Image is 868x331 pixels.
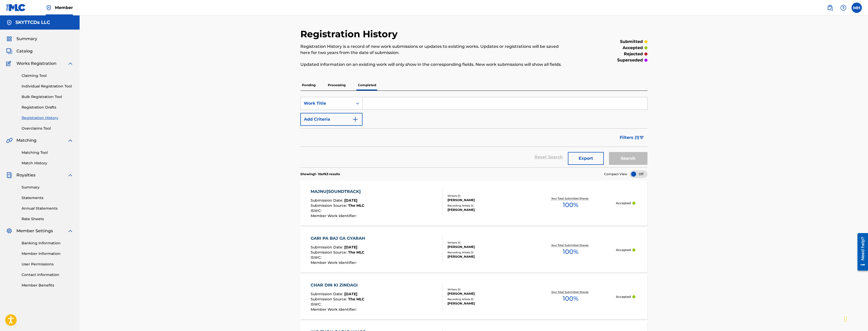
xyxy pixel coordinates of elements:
[311,302,323,307] span: ISWC :
[300,97,647,167] form: Search Form
[551,196,590,200] p: Your Total Submitted Shares:
[311,203,348,208] span: Submission Source :
[551,243,590,247] p: Your Total Submitted Shares:
[6,20,12,26] img: Accounts
[22,240,73,246] a: Banking Information
[447,251,525,254] div: Recording Artists ( 1 )
[15,20,50,25] h5: SKYTTCDs LLC
[6,48,33,54] a: CatalogCatalog
[311,307,358,312] span: Member Work Identifier :
[22,206,73,211] a: Annual Statements
[22,94,73,100] a: Bulk Registration Tool
[344,198,357,203] span: [DATE]
[67,60,73,67] img: expand
[16,36,37,42] span: Summary
[22,160,73,166] a: Match History
[311,282,364,288] div: CHAR DIN KI ZINDAGI
[311,245,344,249] span: Submission Date :
[311,189,364,195] div: MAJNU[SOUNDTRACK]
[22,262,73,267] a: User Permissions
[617,131,647,144] button: Filters (1)
[854,230,868,273] iframe: Resource Center
[6,36,12,42] img: Summary
[300,80,317,91] p: Pending
[568,152,604,165] button: Export
[6,36,37,42] a: SummarySummary
[348,297,364,301] span: The MLC
[300,181,647,226] a: MAJNU[SOUNDTRACK]Submission Date:[DATE]Submission Source:The MLCISWC:Member Work Identifier:Write...
[311,208,323,213] span: ISWC :
[311,198,344,203] span: Submission Date :
[6,48,12,54] img: Catalog
[16,228,53,234] span: Member Settings
[22,195,73,201] a: Statements
[300,43,568,56] p: Registration History is a record of new work submissions or updates to existing works. Updates or...
[563,294,578,303] span: 100 %
[22,115,73,121] a: Registration History
[551,290,590,294] p: Your Total Submitted Shares:
[67,228,73,234] img: expand
[838,3,848,13] div: Help
[311,235,368,241] div: GARI PA BAJ GA GYARAH
[616,201,631,205] p: Accepted
[842,306,868,331] iframe: Chat Widget
[620,39,643,45] p: submitted
[344,245,357,249] span: [DATE]
[447,208,525,212] div: [PERSON_NAME]
[844,311,847,327] div: Drag
[22,84,73,89] a: Individual Registration Tool
[311,213,358,218] span: Member Work Identifier :
[6,172,12,178] img: Royalties
[16,137,36,144] span: Matching
[304,100,350,106] div: Work Title
[55,5,73,11] span: Member
[447,301,525,306] div: [PERSON_NAME]
[6,137,13,144] img: Matching
[311,297,348,301] span: Submission Source :
[624,51,643,57] p: rejected
[563,200,578,210] span: 100 %
[447,245,525,249] div: [PERSON_NAME]
[640,136,644,139] img: filter
[46,5,52,11] img: Top Rightsholder
[300,61,568,68] p: Updated information on an existing work will only show in the corresponding fields. New work subm...
[326,80,347,91] p: Processing
[616,294,631,299] p: Accepted
[447,297,525,301] div: Recording Artists ( 1 )
[16,172,35,178] span: Royalties
[16,60,56,67] span: Works Registration
[852,3,862,13] div: User Menu
[16,48,33,54] span: Catalog
[348,203,364,208] span: The MLC
[22,216,73,222] a: Rate Sheets
[352,116,358,122] img: 9d2ae6d4665cec9f34b9.svg
[827,5,833,11] img: search
[447,288,525,291] div: Writers ( 1 )
[620,135,639,141] span: Filters ( 1 )
[447,194,525,198] div: Writers ( 1 )
[825,3,835,13] a: Public Search
[300,113,363,126] button: Add Criteria
[22,283,73,288] a: Member Benefits
[67,172,73,178] img: expand
[22,185,73,190] a: Summary
[311,292,344,296] span: Submission Date :
[616,248,631,252] p: Accepted
[311,250,348,255] span: Submission Source :
[447,204,525,208] div: Recording Artists ( 1 )
[311,260,358,265] span: Member Work Identifier :
[348,250,364,255] span: The MLC
[300,172,340,176] p: Showing 1 - 10 of 63 results
[344,292,357,296] span: [DATE]
[6,60,13,67] img: Works Registration
[22,251,73,256] a: Member Information
[447,198,525,202] div: [PERSON_NAME]
[447,291,525,296] div: [PERSON_NAME]
[6,4,26,11] img: MLC Logo
[300,227,647,272] a: GARI PA BAJ GA GYARAHSubmission Date:[DATE]Submission Source:The MLCISWC:Member Work Identifier:W...
[67,137,73,144] img: expand
[840,5,846,11] img: help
